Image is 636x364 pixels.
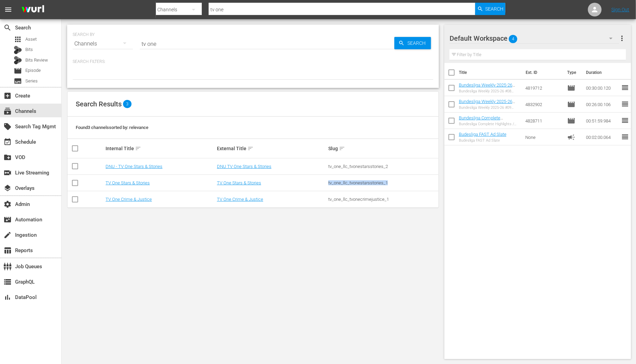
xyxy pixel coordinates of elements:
[328,180,438,185] div: tv_one_llc_tvonestarsstories_1
[339,145,345,152] span: sort
[582,63,623,82] th: Duration
[328,144,438,153] div: Slug
[567,84,575,92] span: Episode
[618,34,626,42] span: more_vert
[3,169,12,177] span: Live Streaming
[3,246,12,255] span: Reports
[106,144,215,153] div: Internal Title
[14,35,22,43] span: Asset
[3,293,12,301] span: DataPool
[3,278,12,286] span: GraphQL
[328,197,438,202] div: tv_one_llc_tvonecrimejustice_1
[522,63,563,82] th: Ext. ID
[3,200,12,208] span: Admin
[3,184,12,192] span: Overlays
[25,57,48,64] span: Bits Review
[459,105,520,110] div: Bundesliga Weekly 2025-26 #09 Show - International Break #02 | HD (ENG/ESP)
[14,56,22,64] div: Bits Review
[328,164,438,169] div: tv_one_llc_tvonestarsstories_2
[76,100,122,108] span: Search Results
[567,117,575,125] span: Episode
[618,30,626,47] button: more_vert
[16,2,49,18] img: ans4CAIJ8jUAAAAAAAAAAAAAAAAAAAAAAAAgQb4GAAAAAAAAAAAAAAAAAAAAAAAAJMjXAAAAAAAAAAAAAAAAAAAAAAAAgAT5G...
[459,89,520,93] div: Bundesliga Weekly 2025-26 #08 Show - Matchday #06 | HD (ENG/ESP)
[3,122,12,131] span: Search Tag Mgmt
[475,3,505,15] button: Search
[25,36,37,43] span: Asset
[3,153,12,161] span: VOD
[583,129,621,145] td: 00:02:00.064
[3,262,12,271] span: Job Queues
[459,122,520,126] div: Bundesliga Complete Highlights / Highlightshow II 6. Matchday [DATE]-[DATE] | PGM
[459,99,518,114] a: Bundesliga Weekly 2025-26 #09 Show - International Break #02 | HD (ENG/ESP)
[486,3,504,15] span: Search
[563,63,582,82] th: Type
[567,100,575,108] span: Episode
[459,132,506,137] a: Budesliga FAST Ad Slate
[25,67,41,74] span: Episode
[583,80,621,96] td: 00:30:00.120
[621,133,629,141] span: reorder
[621,100,629,108] span: reorder
[14,67,22,75] span: Episode
[509,32,517,46] span: 4
[217,180,261,185] a: TV One Stars & Stories
[523,80,565,96] td: 4819712
[3,107,12,115] span: Channels
[394,37,431,49] button: Search
[3,138,12,146] span: Schedule
[3,231,12,239] span: Ingestion
[567,133,575,141] span: Ad
[4,5,12,14] span: menu
[217,197,263,202] a: TV One Crime & Justice
[621,116,629,125] span: reorder
[523,113,565,129] td: 4828711
[25,78,38,84] span: Series
[247,145,254,152] span: sort
[73,59,433,65] p: Search Filters:
[14,46,22,54] div: Bits
[3,92,12,100] span: Create
[25,46,33,53] span: Bits
[106,180,150,185] a: TV One Stars & Stories
[3,24,12,32] span: Search
[459,82,519,98] a: Bundesliga Weekly 2025-26 #08 Show - Matchday #06 | HD (ENG/ESP)
[612,7,629,12] a: Sign Out
[106,197,152,202] a: TV One Crime & Justice
[106,164,162,169] a: DNU - TV One Stars & Stories
[3,216,12,224] span: Automation
[523,96,565,113] td: 4832902
[459,115,518,131] a: Bundesliga Complete Highlights / Highlightshow II 6. Matchday [DATE]-[DATE] | PGM
[523,129,565,145] td: None
[459,138,506,143] div: Budesliga FAST Ad Slate
[73,34,133,53] div: Channels
[76,125,148,130] span: Found 3 channels sorted by: relevance
[405,37,431,49] span: Search
[135,145,141,152] span: sort
[583,113,621,129] td: 00:51:59.984
[217,164,271,169] a: DNU TV One Stars & Stories
[459,63,522,82] th: Title
[14,77,22,85] span: Series
[450,29,619,48] div: Default Workspace
[217,144,326,153] div: External Title
[621,83,629,92] span: reorder
[123,100,132,108] span: 3
[583,96,621,113] td: 00:26:00.106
